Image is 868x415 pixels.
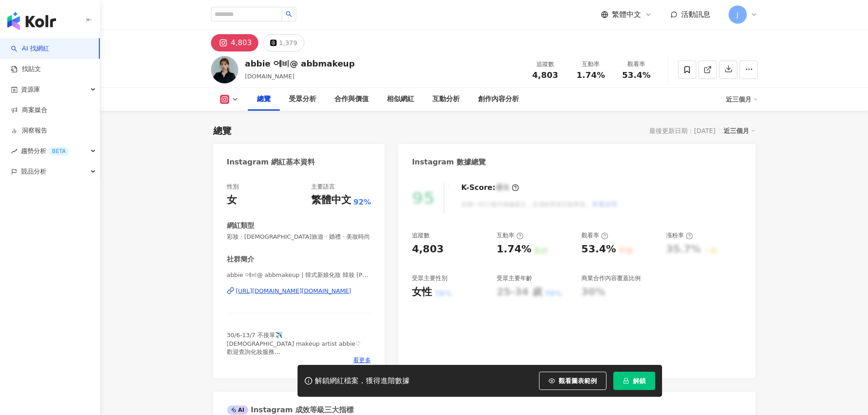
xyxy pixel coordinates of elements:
a: 洞察報告 [11,126,47,135]
div: 觀看率 [619,60,654,69]
div: 社群簡介 [227,255,254,264]
span: 活動訊息 [681,10,710,19]
div: 4,803 [412,242,444,256]
a: searchAI 找網紅 [11,44,49,53]
div: 追蹤數 [528,60,563,69]
span: 30/6-13/7 不接單✈️ [DEMOGRAPHIC_DATA] makeup artist abbie♡ 歡迎查詢化妝服務 한국어 가능🇰🇷🇭🇰 Whatapps : [PHONE_NUM... [227,332,361,380]
div: 合作與價值 [334,94,369,105]
button: 1,379 [263,34,304,51]
span: rise [11,148,17,154]
div: 受眾主要年齡 [497,274,532,282]
button: 4,803 [211,34,259,51]
div: 女 [227,193,237,207]
div: 最後更新日期：[DATE] [649,127,715,134]
img: KOL Avatar [211,56,238,83]
div: 解鎖網紅檔案，獲得進階數據 [315,376,410,386]
span: 繁體中文 [612,10,641,20]
div: BETA [48,147,69,156]
span: 趨勢分析 [21,141,69,161]
span: 競品分析 [21,161,46,182]
div: Instagram 數據總覽 [412,157,486,167]
div: 1,379 [279,36,297,49]
div: Instagram 成效等級三大指標 [227,405,354,415]
div: 創作內容分析 [478,94,519,105]
span: 觀看圖表範例 [559,377,597,384]
div: 主要語言 [311,183,335,191]
span: 解鎖 [633,377,646,384]
div: Instagram 網紅基本資料 [227,157,315,167]
span: 看更多 [353,356,371,364]
div: 互動率 [574,60,608,69]
div: 相似網紅 [387,94,414,105]
div: 近三個月 [726,92,758,107]
div: 4,803 [231,36,252,49]
div: 受眾主要性別 [412,274,447,282]
div: 互動率 [497,231,524,240]
div: 漲粉率 [666,231,693,240]
span: 資源庫 [21,79,40,100]
div: 近三個月 [724,125,755,137]
div: 追蹤數 [412,231,430,240]
div: 受眾分析 [289,94,316,105]
button: 解鎖 [613,372,655,390]
span: 彩妝 · [DEMOGRAPHIC_DATA]旅遊 · 婚禮 · 美妝時尚 [227,233,371,241]
button: 觀看圖表範例 [539,372,606,390]
div: AI [227,405,249,415]
div: 繁體中文 [311,193,351,207]
div: 觀看率 [581,231,608,240]
span: 53.4% [622,71,650,80]
div: 總覽 [257,94,271,105]
span: search [286,11,292,17]
span: [DOMAIN_NAME] [245,73,295,80]
span: 1.74% [576,71,605,80]
span: 4,803 [532,70,558,80]
div: 商業合作內容覆蓋比例 [581,274,641,282]
a: 商案媒合 [11,106,47,115]
div: 性別 [227,183,239,191]
span: abbie 에비@ abbmakeup | 韓式新娘化妝 韓妝 [PERSON_NAME]化妝 | [DOMAIN_NAME] [227,271,371,279]
div: 女性 [412,285,432,299]
a: 找貼文 [11,65,41,74]
div: 1.74% [497,242,531,256]
span: J [736,10,738,20]
div: K-Score : [461,183,519,193]
div: [URL][DOMAIN_NAME][DOMAIN_NAME] [236,287,351,295]
div: 53.4% [581,242,616,256]
div: 總覽 [213,124,231,137]
span: 92% [354,197,371,207]
span: lock [623,378,629,384]
a: [URL][DOMAIN_NAME][DOMAIN_NAME] [227,287,371,295]
div: 網紅類型 [227,221,254,231]
div: abbie 에비@ abbmakeup [245,58,355,69]
img: logo [7,12,56,30]
div: 互動分析 [432,94,460,105]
